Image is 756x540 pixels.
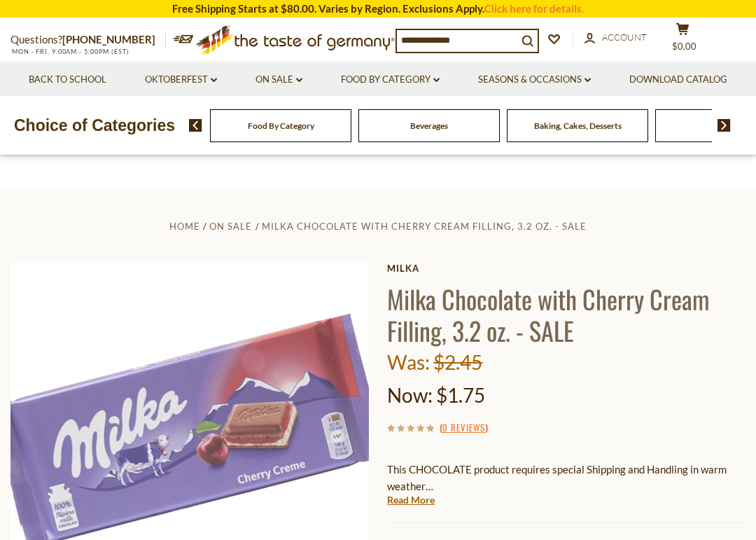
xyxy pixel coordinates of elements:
a: 0 Reviews [442,420,485,436]
label: Now: [387,383,433,407]
a: Baking, Cakes, Desserts [534,120,622,131]
span: $2.45 [433,350,482,374]
a: Download Catalog [629,72,727,88]
button: $0.00 [661,22,703,57]
a: Food By Category [341,72,440,88]
a: Click here for details. [484,2,584,15]
span: $1.75 [436,383,485,407]
label: Was: [387,350,430,374]
span: $0.00 [672,41,696,52]
p: Questions? [10,31,166,49]
a: Account [584,30,647,46]
span: MON - FRI, 9:00AM - 5:00PM (EST) [10,48,129,55]
img: previous arrow [189,119,202,132]
span: Account [602,32,647,43]
a: Milka [387,263,745,274]
a: Read More [387,493,435,507]
a: On Sale [209,221,252,232]
a: Home [169,221,200,232]
a: Beverages [410,120,448,131]
img: next arrow [717,119,731,132]
a: Oktoberfest [145,72,217,88]
a: Back to School [29,72,106,88]
a: Seasons & Occasions [478,72,591,88]
a: Food By Category [248,120,314,131]
a: [PHONE_NUMBER] [62,33,155,46]
p: This CHOCOLATE product requires special Shipping and Handling in warm weather [387,461,745,496]
a: On Sale [255,72,302,88]
h1: Milka Chocolate with Cherry Cream Filling, 3.2 oz. - SALE [387,283,745,346]
a: Milka Chocolate with Cherry Cream Filling, 3.2 oz. - SALE [262,221,587,232]
span: ( ) [440,420,488,434]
